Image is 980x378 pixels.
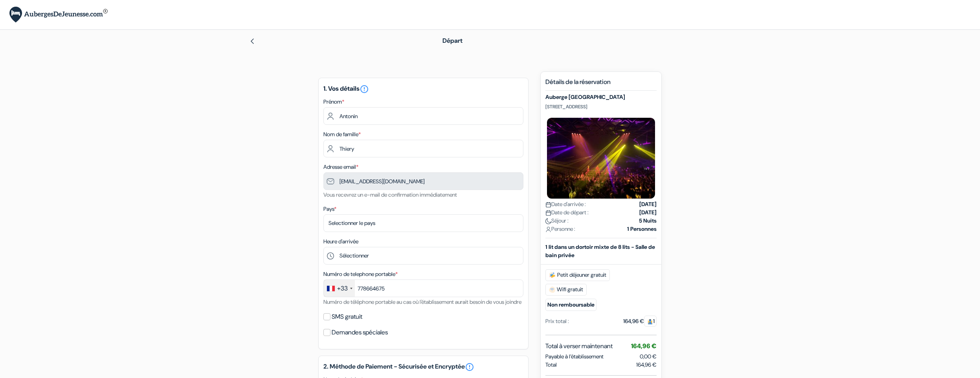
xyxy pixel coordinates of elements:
[545,284,587,296] span: Wifi gratuit
[323,98,344,106] label: Prénom
[323,237,358,246] label: Heure d'arrivée
[627,225,657,233] strong: 1 Personnes
[545,226,551,232] img: user_icon.svg
[545,341,613,351] span: Total à verser maintenant
[549,272,556,278] img: free_breakfast.svg
[644,316,657,327] span: 1
[323,140,523,157] input: Entrer le nom de famille
[647,319,653,325] img: guest.svg
[323,163,358,171] label: Adresse email
[545,317,569,325] div: Prix total :
[323,298,521,305] small: Numéro de téléphone portable au cas où l'établissement aurait besoin de vous joindre
[323,362,523,372] h5: 2. Méthode de Paiement - Sécurisée et Encryptée
[323,107,523,125] input: Entrez votre prénom
[631,342,657,350] span: 164,96 €
[639,208,657,217] strong: [DATE]
[545,78,657,91] h5: Détails de la réservation
[545,208,589,217] span: Date de départ :
[549,287,555,293] img: free_wifi.svg
[324,280,355,297] div: France: +33
[332,327,388,338] label: Demandes spéciales
[323,84,523,94] h5: 1. Vos détails
[640,353,657,360] span: 0,00 €
[360,84,369,93] a: error_outline
[545,210,551,216] img: calendar.svg
[337,284,348,293] div: +33
[323,270,398,278] label: Numéro de telephone portable
[323,191,457,198] small: Vous recevrez un e-mail de confirmation immédiatement
[545,243,655,259] b: 1 lit dans un dortoir mixte de 8 lits - Salle de bain privée
[545,104,657,110] p: [STREET_ADDRESS]
[9,7,108,23] img: AubergesDeJeunesse.com
[360,84,369,94] i: error_outline
[545,361,557,369] span: Total
[545,94,657,100] h5: Auberge [GEOGRAPHIC_DATA]
[545,202,551,208] img: calendar.svg
[545,200,586,208] span: Date d'arrivée :
[545,352,604,361] span: Payable à l’établissement
[639,200,657,208] strong: [DATE]
[323,172,523,190] input: Entrer adresse e-mail
[545,225,575,233] span: Personne :
[545,218,551,224] img: moon.svg
[545,299,596,311] small: Non remboursable
[636,361,657,369] span: 164,96 €
[323,130,361,139] label: Nom de famille
[639,217,657,225] strong: 5 Nuits
[249,38,255,44] img: left_arrow.svg
[323,205,336,213] label: Pays
[465,362,474,372] a: error_outline
[332,311,362,322] label: SMS gratuit
[442,37,462,45] span: Départ
[545,269,610,281] span: Petit déjeuner gratuit
[623,317,657,325] div: 164,96 €
[545,217,569,225] span: Séjour :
